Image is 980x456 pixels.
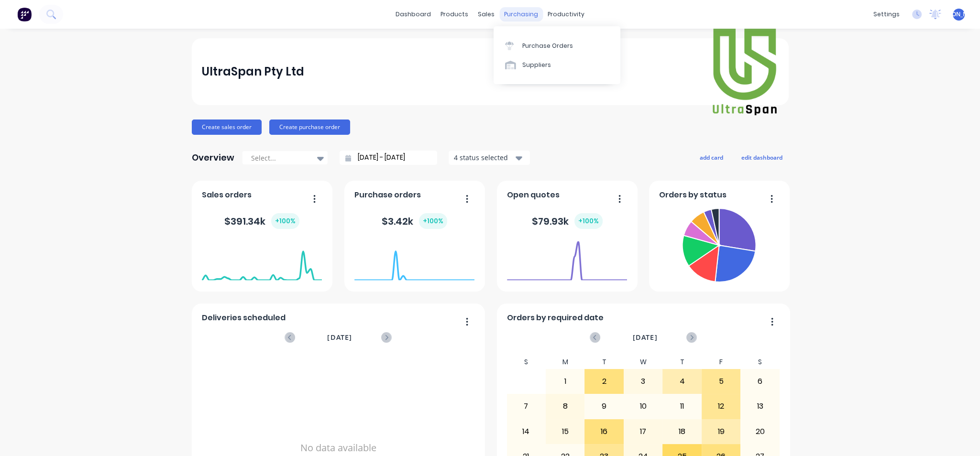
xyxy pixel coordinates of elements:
div: M [546,355,585,369]
span: [DATE] [327,332,352,343]
div: 19 [702,420,740,444]
div: 7 [507,394,545,418]
div: Suppliers [522,61,551,69]
div: 18 [663,420,701,444]
div: 17 [624,420,662,444]
div: $ 391.34k [224,213,299,229]
a: dashboard [391,7,436,22]
div: + 100 % [419,213,447,229]
div: 10 [624,394,662,418]
div: 4 [663,369,701,393]
a: Purchase Orders [494,36,620,55]
button: Create sales order [192,119,262,135]
div: F [702,355,741,369]
span: Purchase orders [354,189,421,201]
div: S [740,355,780,369]
div: 3 [624,369,662,393]
div: 13 [741,394,779,418]
div: 11 [663,394,701,418]
div: sales [473,7,499,22]
div: 14 [507,420,545,444]
div: purchasing [499,7,543,22]
div: 6 [741,369,779,393]
div: T [584,355,624,369]
div: + 100 % [574,213,603,229]
div: 12 [702,394,740,418]
button: Create purchase order [269,119,350,135]
div: productivity [543,7,589,22]
span: Orders by status [659,189,727,201]
div: UltraSpan Pty Ltd [202,62,304,81]
div: 2 [585,369,623,393]
div: 15 [546,420,584,444]
div: 4 status selected [454,152,514,163]
div: $ 3.42k [382,213,447,229]
div: settings [869,7,904,22]
a: Suppliers [494,55,620,75]
div: 20 [741,420,779,444]
span: Sales orders [202,189,252,201]
div: Purchase Orders [522,42,573,50]
span: Open quotes [507,189,560,201]
div: + 100 % [271,213,299,229]
div: 5 [702,369,740,393]
button: 4 status selected [449,151,530,165]
div: $ 79.93k [532,213,603,229]
div: 16 [585,420,623,444]
div: 1 [546,369,584,393]
div: T [662,355,702,369]
img: Factory [17,7,32,22]
div: Overview [192,148,234,167]
img: UltraSpan Pty Ltd [711,26,778,118]
div: W [624,355,663,369]
button: edit dashboard [735,151,789,163]
div: 9 [585,394,623,418]
div: S [507,355,546,369]
div: products [436,7,473,22]
span: [DATE] [632,332,657,343]
div: 8 [546,394,584,418]
button: add card [694,151,729,163]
